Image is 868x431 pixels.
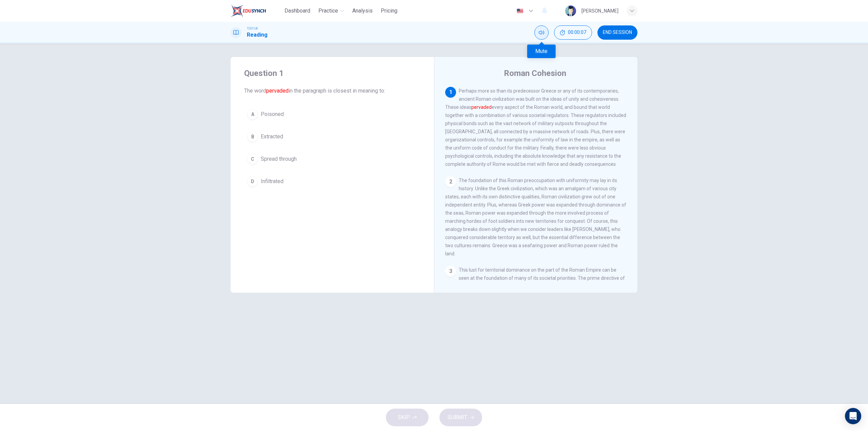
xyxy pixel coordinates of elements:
[231,4,266,18] img: EduSynch logo
[445,267,625,370] span: This lust for territorial dominance on the part of the Roman Empire can be seen at the foundation...
[316,5,347,17] button: Practice
[445,88,626,167] span: Perhaps more so than its predecessor Greece or any of its contemporaries, ancient Roman civilizat...
[261,133,283,141] span: Extracted
[244,106,420,123] button: APoisoned
[244,151,420,168] button: CSpread through
[247,109,258,120] div: A
[845,408,861,424] div: Open Intercom Messenger
[445,178,626,256] span: The foundation of this Roman preoccupation with uniformity may lay in its history. Unlike the Gre...
[534,25,549,40] div: Mute
[244,173,420,190] button: DInfiltrated
[247,131,258,142] div: B
[565,5,576,16] img: Profile picture
[471,104,492,110] font: pervaded
[284,7,310,15] span: Dashboard
[247,154,258,164] div: C
[597,25,637,40] button: END SESSION
[244,68,420,79] h4: Question 1
[244,87,420,95] span: The word in the paragraph is closest in meaning to:
[350,5,375,17] button: Analysis
[554,25,592,40] button: 00:00:07
[516,8,524,14] img: en
[261,177,283,185] span: Infiltrated
[568,30,586,35] span: 00:00:07
[445,176,456,187] div: 2
[445,87,456,98] div: 1
[504,68,566,79] h4: Roman Cohesion
[244,128,420,145] button: BExtracted
[554,25,592,40] div: Hide
[527,44,556,58] div: Mute
[261,110,284,118] span: Poisoned
[378,5,400,17] button: Pricing
[581,7,618,15] div: [PERSON_NAME]
[231,4,282,18] a: EduSynch logo
[318,7,338,15] span: Practice
[247,176,258,187] div: D
[282,5,313,17] button: Dashboard
[266,87,289,94] font: pervaded
[247,31,268,39] h1: Reading
[445,266,456,277] div: 3
[261,155,297,163] span: Spread through
[247,26,258,31] span: TOEFL®
[352,7,373,15] span: Analysis
[603,30,632,35] span: END SESSION
[381,7,397,15] span: Pricing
